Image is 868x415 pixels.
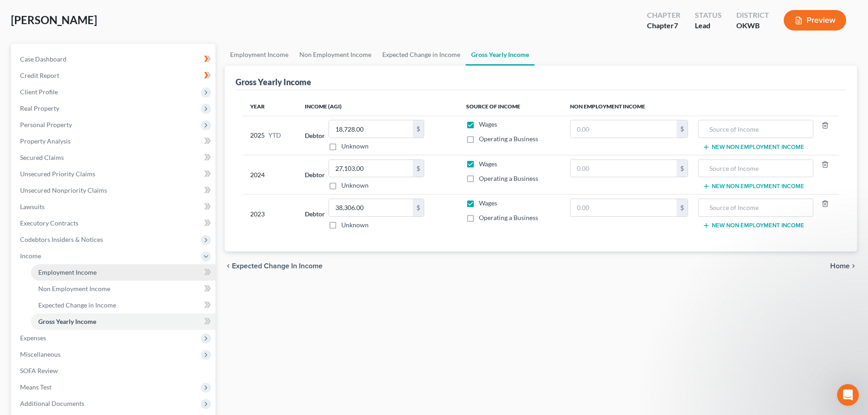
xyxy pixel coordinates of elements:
button: Home chevron_right [830,262,857,270]
div: 2025 [250,120,290,151]
span: Credit Report [20,72,59,79]
input: 0.00 [570,199,677,216]
div: Chapter [647,10,680,20]
button: New Non Employment Income [703,183,804,190]
span: Wages [479,160,497,168]
span: Home [830,262,850,270]
div: $ [677,120,688,138]
th: Year [243,97,298,116]
a: SOFA Review [13,363,216,379]
span: Operating a Business [479,174,538,182]
a: Employment Income [31,264,216,281]
div: 2024 [250,159,290,190]
input: 0.00 [570,120,677,138]
div: $ [413,199,424,216]
i: chevron_right [850,262,857,270]
span: 7 [674,21,678,30]
a: Property Analysis [13,133,216,149]
span: Secured Claims [20,154,64,161]
span: Executory Contracts [20,219,78,227]
th: Income (AGI) [298,97,458,116]
span: Real Property [20,104,59,112]
span: Employment Income [38,268,97,276]
span: Expected Change in Income [232,262,323,270]
label: Unknown [341,142,369,151]
input: 0.00 [329,199,413,216]
span: Income [20,252,41,260]
span: [PERSON_NAME] [11,13,97,26]
span: Additional Documents [20,400,84,407]
th: Source of Income [459,97,563,116]
div: District [736,10,769,20]
a: Expected Change in Income [377,44,466,66]
span: Wages [479,199,497,207]
div: $ [413,160,424,177]
span: Case Dashboard [20,55,67,63]
span: Unsecured Nonpriority Claims [20,186,107,194]
span: Client Profile [20,88,58,96]
button: New Non Employment Income [703,222,804,229]
span: Means Test [20,383,51,391]
span: SOFA Review [20,367,58,374]
a: Executory Contracts [13,215,216,231]
button: chevron_left Expected Change in Income [225,262,323,270]
span: Wages [479,120,497,128]
input: 0.00 [329,160,413,177]
span: Unsecured Priority Claims [20,170,95,178]
span: Personal Property [20,121,72,128]
a: Case Dashboard [13,51,216,67]
a: Secured Claims [13,149,216,166]
label: Unknown [341,181,369,190]
div: Status [695,10,722,20]
span: Non Employment Income [38,285,110,292]
button: Preview [784,10,846,31]
span: Codebtors Insiders & Notices [20,236,103,243]
span: Property Analysis [20,137,71,145]
span: Lawsuits [20,203,45,210]
a: Non Employment Income [31,281,216,297]
div: $ [677,160,688,177]
input: Source of Income [703,120,808,138]
a: Expected Change in Income [31,297,216,313]
button: New Non Employment Income [703,143,804,151]
div: Lead [695,20,722,31]
span: Operating a Business [479,135,538,143]
div: $ [413,120,424,138]
span: Expected Change in Income [38,301,116,309]
a: Gross Yearly Income [466,44,534,66]
a: Employment Income [225,44,294,66]
span: YTD [268,131,281,140]
span: Gross Yearly Income [38,318,96,325]
iframe: Intercom live chat [837,384,859,406]
a: Lawsuits [13,199,216,215]
i: chevron_left [225,262,232,270]
a: Credit Report [13,67,216,84]
input: Source of Income [703,199,808,216]
div: Gross Yearly Income [236,77,311,87]
input: 0.00 [570,160,677,177]
label: Debtor [305,209,325,219]
th: Non Employment Income [563,97,839,116]
div: OKWB [736,20,769,31]
span: Expenses [20,334,46,342]
a: Gross Yearly Income [31,313,216,330]
label: Debtor [305,131,325,140]
label: Unknown [341,220,369,230]
a: Unsecured Nonpriority Claims [13,182,216,199]
span: Miscellaneous [20,350,61,358]
label: Debtor [305,170,325,179]
input: 0.00 [329,120,413,138]
a: Non Employment Income [294,44,377,66]
span: Operating a Business [479,214,538,221]
input: Source of Income [703,160,808,177]
div: Chapter [647,20,680,31]
div: $ [677,199,688,216]
div: 2023 [250,199,290,230]
a: Unsecured Priority Claims [13,166,216,182]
